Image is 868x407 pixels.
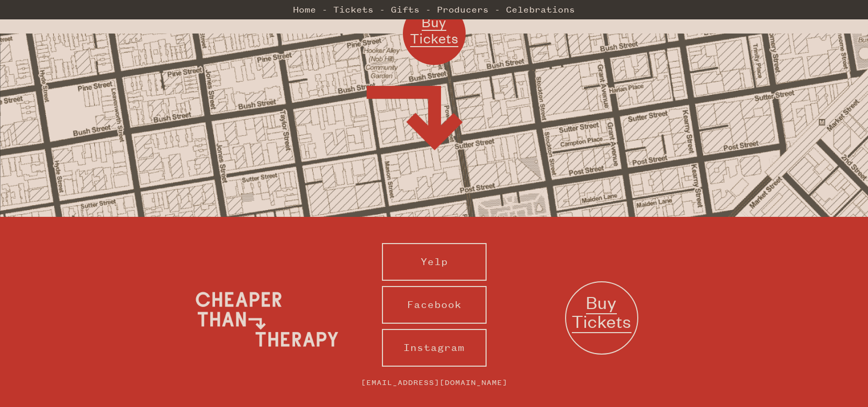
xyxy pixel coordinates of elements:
[572,291,632,333] span: Buy Tickets
[382,329,487,367] a: Instagram
[410,13,458,47] span: Buy Tickets
[188,280,345,358] img: Cheaper Than Therapy
[565,281,638,355] a: Buy Tickets
[351,372,518,393] a: [EMAIL_ADDRESS][DOMAIN_NAME]
[382,243,487,281] a: Yelp
[403,2,466,65] a: Buy Tickets
[382,286,487,324] a: Facebook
